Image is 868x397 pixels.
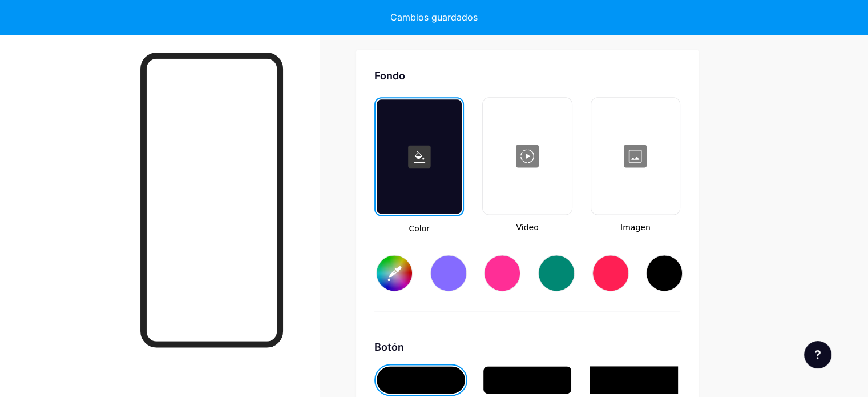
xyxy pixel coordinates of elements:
font: Imagen [620,223,651,232]
font: Cambios guardados [390,11,478,23]
font: Botón [374,341,404,353]
font: Color [409,224,430,233]
font: Video [516,223,538,232]
font: Fondo [374,70,405,82]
